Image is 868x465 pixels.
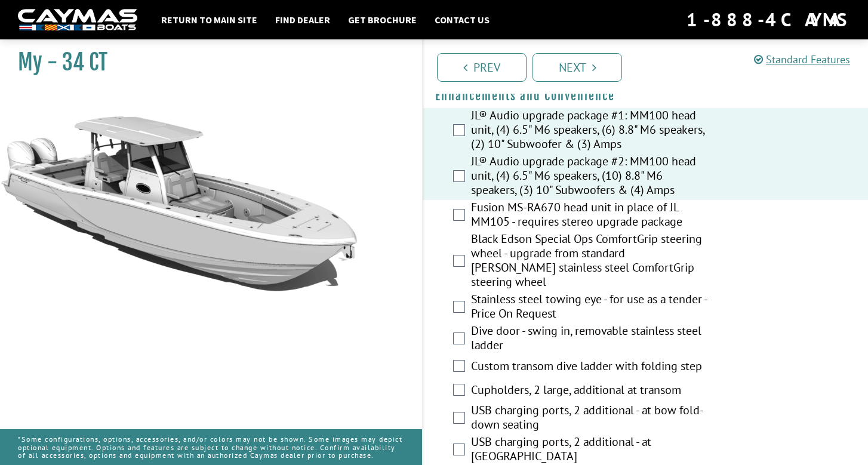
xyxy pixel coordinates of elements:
[471,108,709,154] label: JL® Audio upgrade package #1: MM100 head unit, (4) 6.5" M6 speakers, (6) 8.8" M6 speakers, (2) 10...
[342,12,423,27] a: Get Brochure
[471,359,709,376] label: Custom transom dive ladder with folding step
[435,88,856,103] h4: Enhancements and Convenience
[434,51,868,82] ul: Pagination
[18,429,404,465] p: *Some configurations, options, accessories, and/or colors may not be shown. Some images may depic...
[471,200,709,232] label: Fusion MS-RA670 head unit in place of JL MM105 - requires stereo upgrade package
[471,232,709,292] label: Black Edson Special Ops ComfortGrip steering wheel - upgrade from standard [PERSON_NAME] stainles...
[533,53,622,82] a: Next
[429,12,495,27] a: Contact Us
[754,53,850,66] a: Standard Features
[471,292,709,324] label: Stainless steel towing eye - for use as a tender - Price On Request
[687,7,850,33] div: 1-888-4CAYMAS
[471,324,709,355] label: Dive door - swing in, removable stainless steel ladder
[471,383,709,400] label: Cupholders, 2 large, additional at transom
[155,12,263,27] a: Return to main site
[18,9,137,31] img: white-logo-c9c8dbefe5ff5ceceb0f0178aa75bf4bb51f6bca0971e226c86eb53dfe498488.png
[471,154,709,200] label: JL® Audio upgrade package #2: MM100 head unit, (4) 6.5" M6 speakers, (10) 8.8" M6 speakers, (3) 1...
[269,12,336,27] a: Find Dealer
[471,403,709,435] label: USB charging ports, 2 additional - at bow fold-down seating
[18,49,392,76] h1: My - 34 CT
[437,53,527,82] a: Prev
